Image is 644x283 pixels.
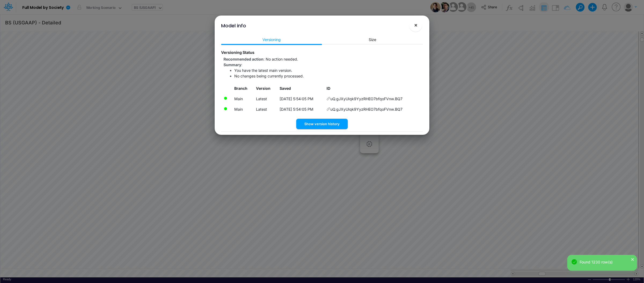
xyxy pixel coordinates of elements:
[277,104,324,114] td: Local date/time when this version was saved
[224,107,228,111] div: There are no pending changes currently being processed
[224,62,423,68] div: :
[234,74,304,78] span: No changes being currently processed.
[224,57,264,61] strong: Recommended action
[324,83,423,94] th: ID
[296,119,348,129] button: Show version history
[232,94,254,104] td: Model version currently loaded
[414,22,418,28] span: ×
[234,68,292,73] span: You have the latest main version.
[224,62,241,67] strong: Summary
[224,57,298,61] span: :
[409,19,422,32] button: Close
[327,96,330,102] span: Copy hyperlink to this version of the model
[266,57,298,61] span: No action needed.
[324,104,423,114] td: uQ.gJXyUIqk9YyzRHEO7bfqoFVnw.BQ7
[277,83,324,94] th: Local date/time when this version was saved
[224,96,228,100] div: The changes in this model version have been processed into the latest main version
[221,22,246,29] div: Model info
[631,256,635,262] button: close
[322,35,423,44] a: Size
[232,104,254,114] td: Latest merged version
[580,259,633,265] div: Found 1230 row(s)
[254,83,277,94] th: Version
[330,96,402,102] span: uQ.gJXyUIqk9YyzRHEO7bfqoFVnw.BQ7
[254,104,277,114] td: Latest
[221,35,322,44] a: Versioning
[232,83,254,94] th: Branch
[254,94,277,104] td: Latest
[327,106,330,112] span: Copy hyperlink to this version of the model
[277,94,324,104] td: Local date/time when this version was saved
[221,50,254,55] strong: Versioning Status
